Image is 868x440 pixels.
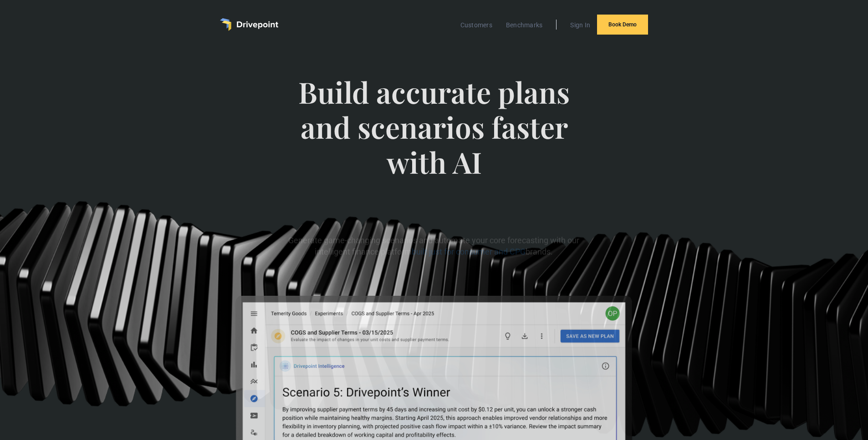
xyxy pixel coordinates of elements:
[501,19,547,31] a: Benchmarks
[566,19,595,31] a: Sign In
[284,75,583,197] span: Build accurate plans and scenarios faster with AI
[220,18,278,31] a: home
[597,15,648,35] a: Book Demo
[456,19,497,31] a: Customers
